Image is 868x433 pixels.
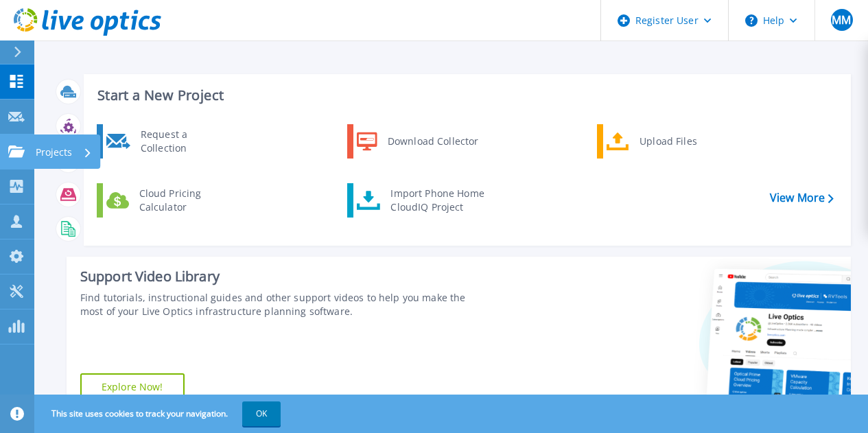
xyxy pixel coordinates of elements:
span: This site uses cookies to track your navigation. [38,401,281,426]
a: Explore Now! [80,373,185,401]
div: Download Collector [381,128,484,155]
a: Download Collector [347,124,488,159]
div: Find tutorials, instructional guides and other support videos to help you make the most of your L... [80,291,488,318]
a: Upload Files [597,124,738,159]
div: Import Phone Home CloudIQ Project [384,187,491,214]
div: Support Video Library [80,268,488,285]
a: View More [770,191,834,204]
button: OK [242,401,281,426]
a: Cloud Pricing Calculator [97,183,237,218]
div: Request a Collection [134,128,234,155]
h3: Start a New Project [97,88,833,103]
div: Cloud Pricing Calculator [132,187,234,214]
span: MM [832,14,851,25]
p: Projects [36,134,72,170]
a: Request a Collection [97,124,237,159]
div: Upload Files [633,128,734,155]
